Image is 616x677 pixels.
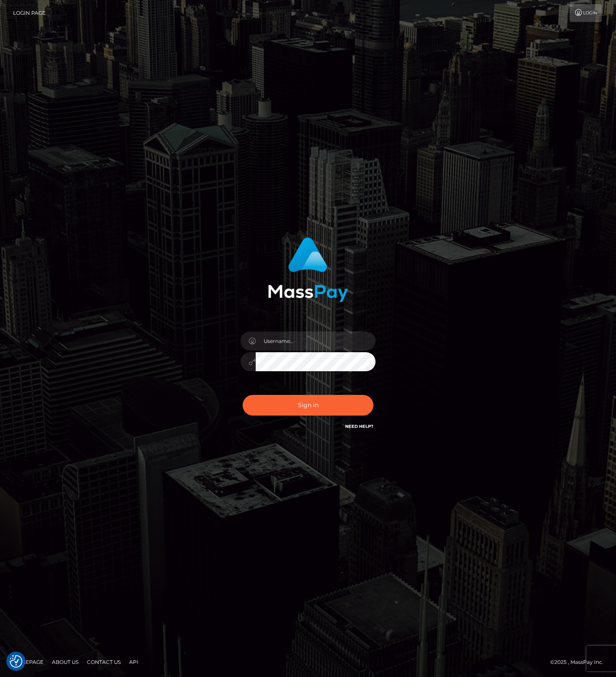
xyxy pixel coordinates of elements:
[345,424,373,429] a: Need Help?
[126,655,142,669] a: API
[268,237,348,302] img: MassPay Login
[84,655,124,669] a: Contact Us
[10,655,22,668] img: Revisit consent button
[10,655,22,668] button: Consent Preferences
[256,332,376,351] input: Username...
[9,655,47,669] a: Homepage
[550,658,610,667] div: © 2025 , MassPay Inc.
[570,4,602,22] a: Login
[13,4,46,22] a: Login Page
[49,655,82,669] a: About Us
[243,395,373,416] button: Sign in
